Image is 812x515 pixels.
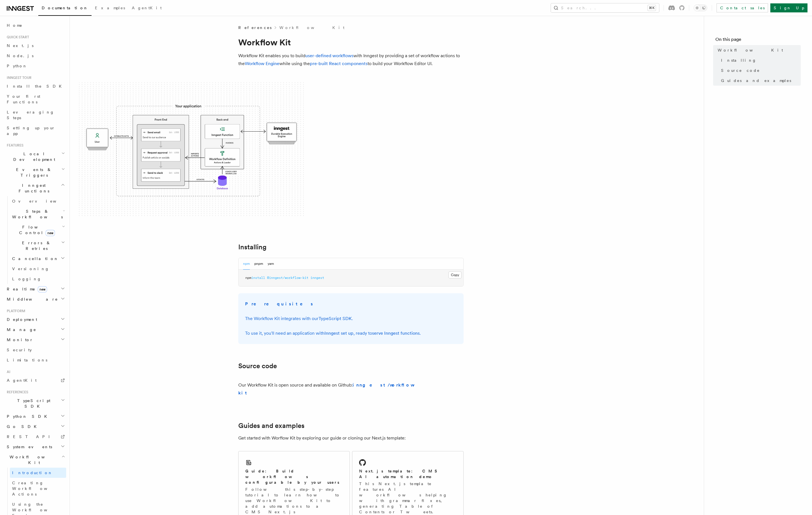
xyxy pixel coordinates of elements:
[5,51,66,61] a: Node.js
[718,47,783,53] span: Workflow Kit
[7,54,34,58] span: Node.js
[715,36,801,45] h4: On this page
[359,481,457,515] p: This Next.js template features AI workflows helping with grammar fixes, generating Table of Conte...
[5,41,66,51] a: Next.js
[12,470,53,475] span: Introduction
[5,123,66,139] a: Setting up your app
[5,294,66,304] button: Middleware
[421,386,464,392] iframe: GitHub
[5,76,32,80] span: Inngest tour
[721,78,791,83] span: Guides and examples
[10,196,66,206] a: Overview
[5,165,66,180] button: Events & Triggers
[719,65,801,76] a: Source code
[279,25,344,30] a: Workflow Kit
[7,348,32,352] span: Security
[5,314,66,325] button: Deployment
[268,258,274,270] button: yarn
[5,81,66,91] a: Install the SDK
[551,3,659,12] button: Search...⌘K
[245,61,279,66] a: Workflow Engine
[5,309,25,313] span: Platform
[7,378,37,383] span: AgentKit
[319,316,352,321] a: TypeScript SDK
[238,434,464,442] p: Get started with Worflow Kit by exploring our guide or cloning our Next.js template:
[648,5,656,11] kbd: ⌘K
[7,64,27,68] span: Python
[5,390,28,394] span: References
[359,468,457,480] h2: Next.js template: CMS AI automation demo
[10,224,62,236] span: Flow Control
[5,107,66,123] a: Leveraging Steps
[5,284,66,294] button: Realtimenew
[5,327,36,332] span: Manage
[5,421,66,432] button: Go SDK
[5,20,66,30] a: Home
[7,43,34,48] span: Next.js
[42,6,88,10] span: Documentation
[12,277,41,281] span: Logging
[10,264,66,274] a: Versioning
[5,432,66,442] a: REST API
[7,110,54,120] span: Leveraging Steps
[7,94,40,104] span: Your first Functions
[5,411,66,421] button: Python SDK
[10,206,66,222] button: Steps & Workflows
[10,254,66,264] button: Cancellation
[38,2,92,16] a: Documentation
[7,434,55,439] span: REST API
[770,3,807,12] a: Sign Up
[721,68,760,73] span: Source code
[245,276,251,280] span: npm
[310,276,324,280] span: inngest
[238,243,266,251] a: Installing
[5,414,50,419] span: Python SDK
[238,422,304,430] a: Guides and examples
[38,286,47,292] span: new
[10,274,66,284] a: Logging
[10,478,66,499] a: Creating Workflow Actions
[238,37,464,47] h1: Workflow Kit
[238,25,272,30] span: References
[251,276,265,280] span: install
[10,256,59,261] span: Cancellation
[5,61,66,71] a: Python
[5,183,61,194] span: Inngest Functions
[5,286,47,292] span: Realtime
[5,424,40,429] span: Go SDK
[128,2,165,15] a: AgentKit
[5,325,66,335] button: Manage
[7,358,47,362] span: Limitations
[5,444,52,450] span: System events
[5,370,10,374] span: AI
[5,442,66,452] button: System events
[10,468,66,478] a: Introduction
[448,271,462,279] button: Copy
[5,335,66,345] button: Monitor
[717,3,768,12] a: Contact sales
[5,375,66,385] a: AgentKit
[5,91,66,107] a: Your first Functions
[10,238,66,254] button: Errors & Retries
[5,452,66,468] button: Workflow Kit
[7,23,23,28] span: Home
[310,61,368,66] a: pre-built React components
[694,5,707,11] button: Toggle dark mode
[5,355,66,365] a: Limitations
[5,454,61,465] span: Workflow Kit
[12,267,49,271] span: Versioning
[715,45,801,55] a: Workflow Kit
[243,258,250,270] button: npm
[5,35,29,39] span: Quick start
[719,76,801,86] a: Guides and examples
[12,481,61,496] span: Creating Workflow Actions
[5,317,37,322] span: Deployment
[10,240,61,251] span: Errors & Retries
[254,258,263,270] button: pnpm
[7,84,65,88] span: Install the SDK
[95,6,125,10] span: Examples
[5,143,23,148] span: Features
[245,329,457,337] p: To use it, you'll need an application with , ready to .
[5,167,61,178] span: Events & Triggers
[719,55,801,65] a: Installing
